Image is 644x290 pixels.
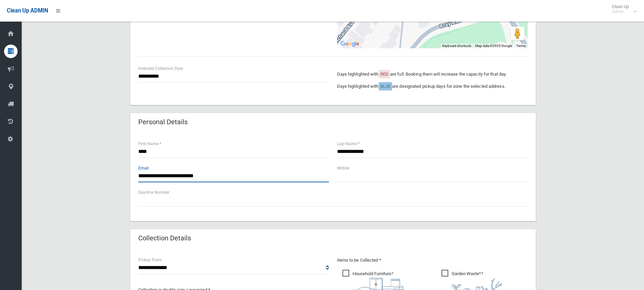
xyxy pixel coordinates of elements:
[130,232,199,245] header: Collection Details
[339,39,361,48] img: Google
[380,72,388,77] span: RED
[7,7,48,14] span: Clean Up ADMIN
[511,27,524,40] button: Drag Pegman onto the map to open Street View
[337,70,528,78] p: Days highlighted with are full. Booking them will increase the capacity for that day.
[337,256,528,264] p: Items to be Collected *
[337,82,528,90] p: Days highlighted with are designated pickup days for zone the selected address.
[380,84,390,89] span: BLUE
[612,9,629,14] small: Admin
[339,39,361,48] a: Open this area in Google Maps (opens a new window)
[442,44,471,48] button: Keyboard shortcuts
[516,44,526,48] a: Terms (opens in new tab)
[475,44,512,48] span: Map data ©2025 Google
[130,115,196,129] header: Personal Details
[609,4,636,14] span: Clean Up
